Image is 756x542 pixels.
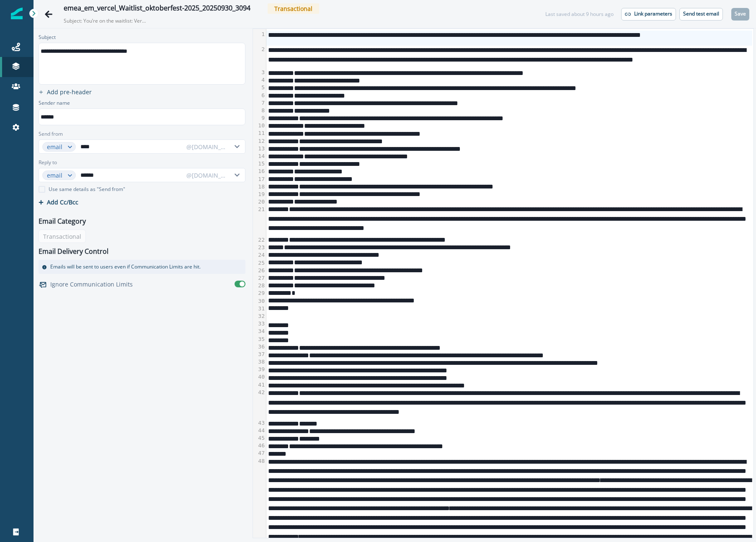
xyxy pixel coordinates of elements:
button: Add Cc/Bcc [39,198,78,206]
div: 29 [253,289,266,297]
div: 11 [253,129,266,137]
div: 17 [253,176,266,183]
div: 30 [253,297,266,305]
button: add preheader [35,88,95,96]
div: 26 [253,267,266,274]
div: 23 [253,244,266,251]
div: 28 [253,282,266,289]
div: 43 [253,419,266,427]
p: Email Category [39,216,86,226]
div: 36 [253,343,266,351]
div: 47 [253,449,266,457]
div: 34 [253,328,266,335]
div: 39 [253,366,266,373]
div: 5 [253,84,266,91]
p: Ignore Communication Limits [50,280,133,289]
img: Inflection [11,8,23,19]
p: Subject: You’re on the waitlist: Vercel Wiesn 2025 [64,14,147,25]
button: Go back [40,6,57,23]
div: 20 [253,198,266,206]
div: 33 [253,320,266,328]
div: 14 [253,152,266,160]
div: 45 [253,434,266,442]
div: 37 [253,351,266,358]
label: Reply to [39,159,57,166]
div: 10 [253,122,266,129]
div: 1 [253,31,266,46]
button: Save [731,8,749,21]
p: Use same details as "Send from" [49,186,125,193]
div: email [47,142,64,151]
div: 18 [253,183,266,191]
div: 32 [253,312,266,320]
div: emea_em_vercel_Waitlist_oktoberfest-2025_20250930_3094 [64,4,250,13]
div: 6 [253,92,266,99]
div: 27 [253,274,266,282]
div: 3 [253,69,266,76]
div: 7 [253,99,266,107]
p: Emails will be sent to users even if Communication Limits are hit. [50,263,201,271]
p: Save [735,11,746,17]
div: 31 [253,305,266,312]
div: 21 [253,206,266,236]
div: 19 [253,191,266,198]
p: Sender name [39,99,70,108]
p: Email Delivery Control [39,246,108,256]
div: Last saved about 9 hours ago [545,10,614,18]
div: 44 [253,427,266,434]
div: 8 [253,107,266,114]
div: 40 [253,373,266,381]
p: Subject [39,34,56,43]
div: 38 [253,358,266,366]
div: 15 [253,160,266,168]
p: Add pre-header [47,88,92,96]
span: Transactional [268,3,319,14]
div: email [47,171,64,180]
div: 13 [253,145,266,152]
div: 35 [253,336,266,343]
div: 42 [253,389,266,419]
button: Link parameters [621,8,676,21]
div: 41 [253,381,266,389]
div: 46 [253,442,266,449]
label: Send from [39,130,63,138]
div: 24 [253,251,266,259]
div: 9 [253,114,266,122]
div: 2 [253,46,266,69]
div: 22 [253,236,266,244]
div: 25 [253,259,266,267]
div: @[DOMAIN_NAME] [186,142,227,151]
p: Send test email [683,11,719,17]
div: 16 [253,168,266,175]
div: 4 [253,76,266,84]
p: Link parameters [634,11,672,17]
div: @[DOMAIN_NAME] [186,171,227,180]
button: Send test email [679,8,723,21]
div: 12 [253,137,266,145]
